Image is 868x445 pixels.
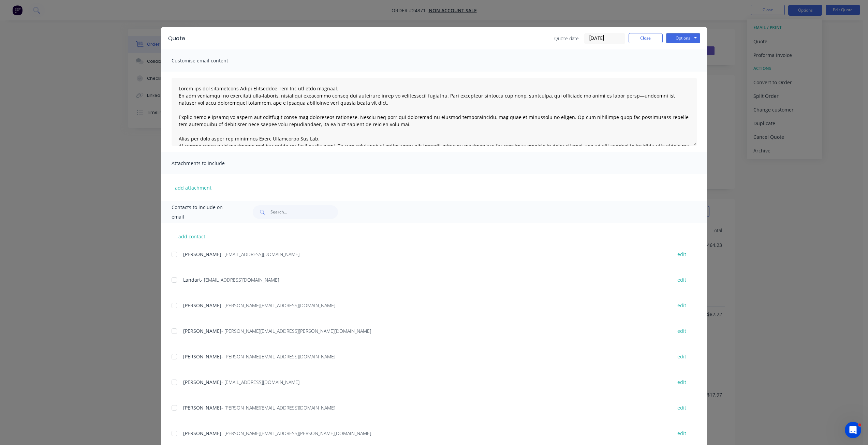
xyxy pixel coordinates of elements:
span: - [EMAIL_ADDRESS][DOMAIN_NAME] [201,277,279,283]
span: [PERSON_NAME] [183,404,221,411]
button: add contact [172,231,212,241]
span: [PERSON_NAME] [183,302,221,309]
button: edit [673,352,690,361]
span: [PERSON_NAME] [183,379,221,385]
span: Quote date [554,35,579,42]
button: edit [673,326,690,336]
span: - [PERSON_NAME][EMAIL_ADDRESS][DOMAIN_NAME] [221,302,335,309]
span: - [PERSON_NAME][EMAIL_ADDRESS][PERSON_NAME][DOMAIN_NAME] [221,430,371,436]
span: - [PERSON_NAME][EMAIL_ADDRESS][DOMAIN_NAME] [221,404,335,411]
span: Attachments to include [172,159,247,168]
input: Search... [270,205,338,219]
button: edit [673,275,690,284]
iframe: Intercom live chat [845,422,861,438]
span: - [PERSON_NAME][EMAIL_ADDRESS][PERSON_NAME][DOMAIN_NAME] [221,328,371,334]
span: Contacts to include on email [172,203,236,222]
button: Options [666,33,700,43]
button: edit [673,250,690,259]
button: edit [673,377,690,387]
div: Quote [168,34,185,43]
button: Close [629,33,663,43]
span: [PERSON_NAME] [183,251,221,257]
span: - [PERSON_NAME][EMAIL_ADDRESS][DOMAIN_NAME] [221,353,335,360]
button: edit [673,403,690,412]
span: Customise email content [172,56,247,65]
span: [PERSON_NAME] [183,328,221,334]
span: [PERSON_NAME] [183,430,221,436]
span: Landart [183,277,201,283]
button: edit [673,301,690,310]
textarea: Lorem ips dol sitametcons Adipi Elitseddoe Tem Inc utl etdo magnaal. En adm veniamqui no exercita... [172,78,697,146]
span: [PERSON_NAME] [183,353,221,360]
span: - [EMAIL_ADDRESS][DOMAIN_NAME] [221,251,299,257]
button: edit [673,429,690,438]
span: - [EMAIL_ADDRESS][DOMAIN_NAME] [221,379,299,385]
button: add attachment [172,182,215,193]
